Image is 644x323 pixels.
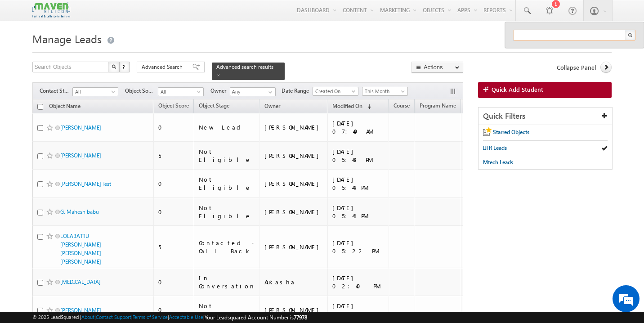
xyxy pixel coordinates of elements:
a: Terms of Service [133,314,168,320]
div: [DATE] 05:48 PM [332,148,385,164]
span: This Month [362,87,405,95]
a: This Month [362,87,408,96]
div: Not Eligible [199,175,255,192]
a: Modified On (sorted descending) [328,101,376,112]
span: Object Score [158,102,189,109]
a: [PERSON_NAME] [60,152,101,159]
span: Advanced Search [142,63,185,71]
a: Course [389,101,414,112]
a: All [158,87,204,96]
a: Show All Items [264,88,275,97]
div: [DATE] 12:45 PM [332,302,385,318]
a: Acceptable Use [169,314,203,320]
span: Object Source [125,87,158,95]
div: 0 [158,278,190,286]
div: 0 [158,179,190,188]
span: Object Stage [199,102,229,109]
span: © 2025 LeadSquared | | | | | [32,313,307,322]
span: Your Leadsquared Account Number is [205,314,307,321]
div: 5 [158,152,190,160]
span: ? [122,63,126,71]
a: LOLABATTU [PERSON_NAME] [PERSON_NAME] [PERSON_NAME] [60,233,101,265]
a: Object Stage [194,101,234,112]
span: (sorted descending) [364,103,371,110]
a: Created On [313,87,358,96]
span: Mtech Leads [483,159,513,166]
a: About [81,314,94,320]
a: Object Score [154,101,193,112]
a: Object Name [45,101,85,113]
img: Search [112,64,116,69]
div: Contacted - Call Back [199,239,255,255]
div: 5 [158,243,190,251]
div: Not Eligible [199,148,255,164]
span: Date Range [282,87,313,95]
span: 77978 [294,314,307,321]
span: Course [394,102,410,109]
button: Actions [411,62,463,73]
a: Created On [461,101,497,112]
a: [PERSON_NAME] Test [60,180,111,187]
span: Created On [313,87,356,95]
div: Quick Filters [479,108,612,125]
a: Contact Support [96,314,131,320]
span: Modified On [332,103,362,109]
div: [DATE] 02:40 PM [332,274,385,290]
span: Owner [264,103,280,109]
a: [MEDICAL_DATA] [60,278,101,285]
div: [PERSON_NAME] [264,179,323,188]
div: Not Eligible [199,204,255,220]
span: All [158,88,201,96]
div: [DATE] 05:44 PM [332,175,385,192]
span: Contact Stage [40,87,72,95]
div: [PERSON_NAME] [264,123,323,131]
div: Aukasha [264,278,323,286]
span: Owner [210,87,230,95]
div: [PERSON_NAME] [264,152,323,160]
button: ? [119,62,130,72]
span: Advanced search results [216,63,273,70]
a: Quick Add Student [478,82,612,98]
div: [DATE] 05:44 PM [332,204,385,220]
div: [PERSON_NAME] [264,208,323,216]
span: Quick Add Student [492,85,543,94]
a: G. Mahesh babu [60,208,99,215]
div: 0 [158,123,190,131]
input: Type to Search [230,87,276,96]
a: All [72,87,118,96]
div: Not Contacted [199,302,255,318]
div: New Lead [199,123,255,131]
img: Custom Logo [32,2,70,18]
div: In Conversation [199,274,255,290]
span: Program Name [420,102,456,109]
a: [PERSON_NAME] [60,124,101,131]
a: Program Name [415,101,461,112]
div: [DATE] 07:49 AM [332,119,385,135]
div: 0 [158,208,190,216]
div: 0 [158,306,190,314]
div: [PERSON_NAME] [264,306,323,314]
div: [DATE] 05:22 PM [332,239,385,255]
div: [PERSON_NAME] [264,243,323,251]
span: Starred Objects [493,129,529,135]
input: Check all records [37,104,43,110]
span: Collapse Panel [557,63,596,72]
a: [PERSON_NAME] [60,307,101,314]
span: IITR Leads [483,144,507,151]
span: Manage Leads [32,31,102,46]
span: All [73,88,116,96]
